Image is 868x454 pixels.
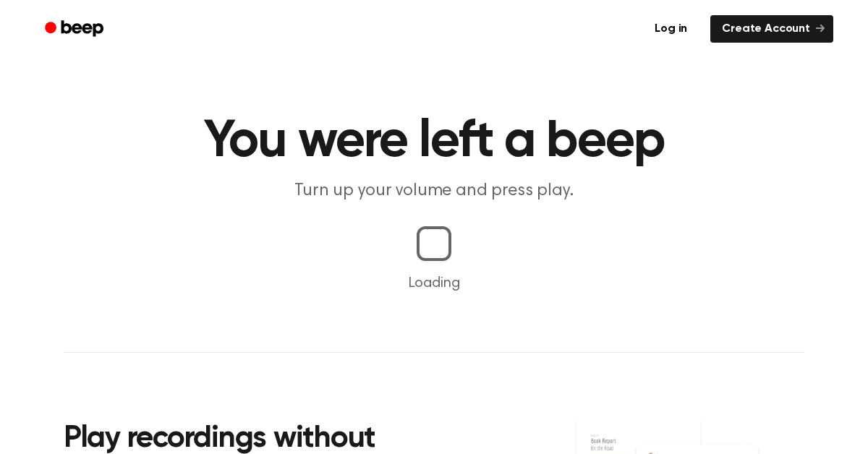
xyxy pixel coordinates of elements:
[35,15,116,43] a: Beep
[640,12,702,46] a: Log in
[156,179,712,203] p: Turn up your volume and press play.
[17,273,851,294] p: Loading
[64,116,804,168] h1: You were left a beep
[710,15,833,43] a: Create Account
